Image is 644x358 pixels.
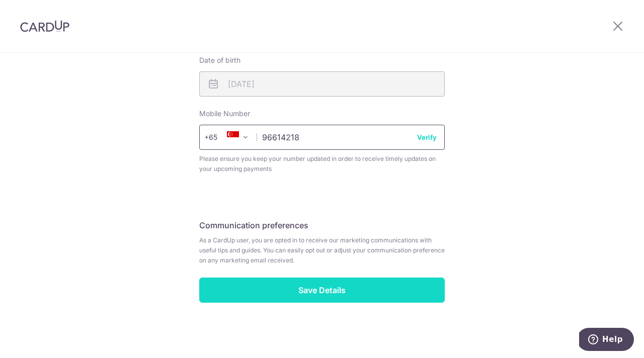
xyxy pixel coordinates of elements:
input: Save Details [199,278,445,303]
span: +65 [207,131,231,143]
button: Verify [417,132,437,142]
iframe: Opens a widget where you can find more information [579,328,634,353]
span: Please ensure you keep your number updated in order to receive timely updates on your upcoming pa... [199,154,445,174]
label: Date of birth [199,55,240,65]
label: Mobile Number [199,109,250,119]
span: As a CardUp user, you are opted in to receive our marketing communications with useful tips and g... [199,235,445,265]
img: CardUp [20,20,69,32]
h5: Communication preferences [199,219,445,231]
span: +65 [204,131,231,143]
